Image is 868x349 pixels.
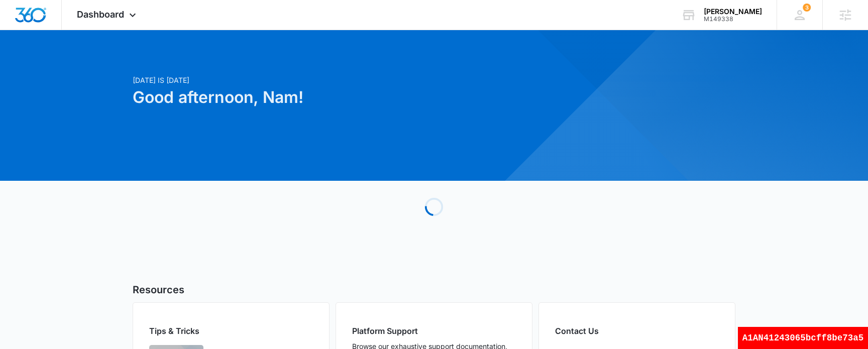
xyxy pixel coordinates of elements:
[77,9,124,20] span: Dashboard
[133,85,530,109] h1: Good afternoon, Nam!
[133,282,735,297] h5: Resources
[704,16,762,23] div: account id
[704,8,762,16] div: account name
[803,4,811,12] div: notifications count
[738,327,868,349] div: A1AN41243065bcff8be73a5
[803,4,811,12] span: 3
[149,325,313,337] h2: Tips & Tricks
[555,325,719,337] h2: Contact Us
[352,325,516,337] h2: Platform Support
[133,75,530,85] p: [DATE] is [DATE]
